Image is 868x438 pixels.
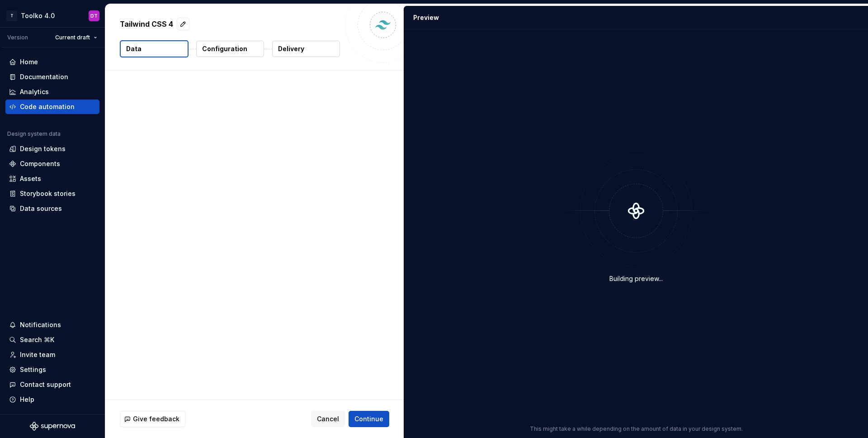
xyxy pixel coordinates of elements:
div: Analytics [20,87,49,96]
span: Cancel [317,414,339,424]
div: Contact support [20,380,71,389]
button: Help [5,392,99,407]
div: Data sources [20,204,62,213]
a: Design tokens [5,142,99,156]
div: Design system data [7,130,61,138]
p: This might take a while depending on the amount of data in your design system. [530,425,743,433]
span: Current draft [55,34,90,41]
a: Code automation [5,100,99,114]
div: DT [90,12,98,19]
button: Data [120,40,189,57]
button: TToolko 4.0DT [2,6,103,25]
a: Documentation [5,70,99,84]
div: Code automation [20,102,75,111]
div: Home [20,57,38,67]
a: Settings [5,362,99,377]
button: Cancel [311,411,345,427]
button: Contact support [5,377,99,392]
a: Storybook stories [5,186,99,201]
div: Version [7,34,28,41]
a: Analytics [5,85,99,99]
div: Settings [20,365,46,374]
a: Assets [5,171,99,186]
button: Continue [349,411,389,427]
div: Design tokens [20,144,66,153]
p: Configuration [202,44,247,53]
button: Delivery [272,41,340,57]
div: Building preview... [609,274,663,283]
p: Delivery [278,44,304,53]
button: Search ⌘K [5,333,99,347]
a: Components [5,157,99,171]
a: Invite team [5,348,99,362]
p: Data [126,44,142,53]
div: Invite team [20,350,55,359]
div: Preview [413,13,439,22]
button: Give feedback [120,411,185,427]
div: Notifications [20,320,61,329]
div: T [6,10,17,21]
div: Assets [20,174,41,183]
a: Home [5,55,99,69]
button: Notifications [5,318,99,332]
div: Toolko 4.0 [21,11,55,20]
span: Continue [354,414,383,424]
button: Current draft [51,31,101,44]
svg: Supernova Logo [30,422,75,431]
a: Data sources [5,201,99,216]
div: Components [20,159,60,168]
div: Help [20,395,34,404]
div: Documentation [20,72,68,81]
span: Give feedback [133,414,179,424]
div: Storybook stories [20,189,75,198]
p: Tailwind CSS 4 [120,19,173,29]
button: Configuration [196,41,264,57]
div: Search ⌘K [20,335,54,344]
